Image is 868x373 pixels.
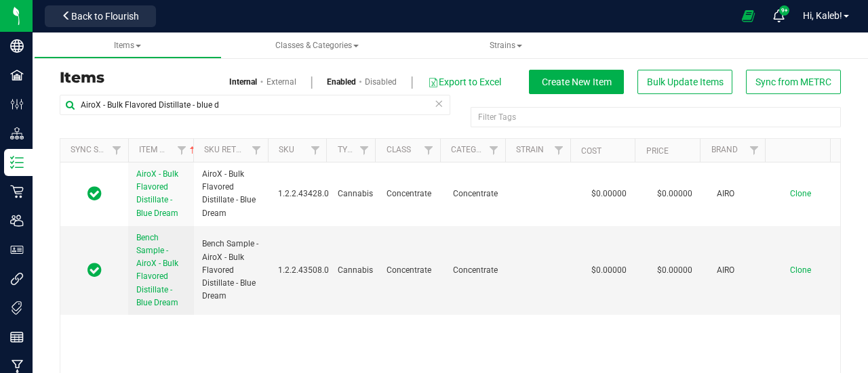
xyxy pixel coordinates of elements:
a: Filter [418,139,440,162]
button: Create New Item [529,70,624,94]
inline-svg: Distribution [10,127,24,140]
span: Bulk Update Items [647,76,724,87]
a: Category [451,145,491,154]
a: Filter [304,139,326,162]
a: Filter [483,139,505,162]
a: Filter [353,139,375,162]
span: AIRO [717,188,766,200]
inline-svg: Tags [10,301,24,315]
a: Internal [229,76,257,88]
inline-svg: User Roles [10,243,24,257]
a: Brand [711,145,738,154]
span: Cannabis [338,188,373,200]
span: Hi, Kaleb! [803,10,842,21]
a: Strain [516,145,544,154]
span: Clone [790,265,811,275]
span: 1.2.2.43428.0 [278,188,329,200]
a: Cost [581,146,601,156]
span: $0.00000 [650,261,699,280]
a: Item Name [139,145,198,154]
a: Filter [245,139,268,162]
a: Type [338,145,357,154]
inline-svg: Reports [10,330,24,344]
inline-svg: Retail [10,185,24,198]
span: Sync from METRC [755,76,831,87]
h3: Items [60,70,440,86]
span: $0.00000 [585,261,633,280]
a: Class [387,145,411,154]
span: Clear [434,95,443,112]
a: External [267,76,296,88]
inline-svg: Configuration [10,97,24,111]
span: Bench Sample - AiroX - Bulk Flavored Distillate - Blue Dream [202,238,262,303]
a: Enabled [327,76,356,88]
inline-svg: Facilities [10,68,24,82]
span: Strains [490,41,522,50]
span: AIRO [717,264,766,277]
a: Filter [171,139,193,162]
span: $0.00000 [585,184,633,204]
a: Clone [790,189,825,198]
span: Concentrate [453,264,502,277]
span: Items [114,41,141,50]
iframe: Resource center [14,265,54,305]
inline-svg: Inventory [10,156,24,169]
button: Sync from METRC [746,70,841,94]
span: AiroX - Bulk Flavored Distillate - Blue Dream [202,168,262,220]
inline-svg: Company [10,39,24,53]
span: In Sync [87,261,102,280]
span: 9+ [781,8,787,14]
span: Create New Item [542,76,612,87]
a: SKU [279,145,294,154]
span: Concentrate [387,188,436,200]
a: Bench Sample - AiroX - Bulk Flavored Distillate - Blue Dream [136,232,186,309]
a: Filter [743,139,765,162]
a: Disabled [365,76,397,88]
span: Bench Sample - AiroX - Bulk Flavored Distillate - Blue Dream [136,233,178,307]
button: Back to Flourish [45,5,156,27]
span: 1.2.2.43508.0 [278,264,329,277]
span: Concentrate [387,264,436,277]
inline-svg: Integrations [10,272,24,286]
span: Classes & Categories [275,41,359,50]
a: Price [646,146,669,156]
inline-svg: Users [10,214,24,227]
span: AiroX - Bulk Flavored Distillate - Blue Dream [136,169,178,218]
span: Clone [790,189,811,198]
button: Bulk Update Items [637,70,732,94]
a: Clone [790,265,825,275]
span: Open Ecommerce Menu [733,3,764,29]
inline-svg: Manufacturing [10,359,24,373]
a: Filter [106,139,128,162]
span: $0.00000 [650,184,699,204]
a: AiroX - Bulk Flavored Distillate - Blue Dream [136,168,186,220]
a: Filter [548,139,570,162]
span: Cannabis [338,264,373,277]
span: Back to Flourish [71,11,139,22]
span: In Sync [87,184,102,203]
a: Sku Retail Display Name [204,145,306,154]
a: Sync Status [71,145,123,154]
input: Search Item Name, SKU Retail Name, or Part Number [60,95,450,115]
span: Concentrate [453,188,502,200]
button: Export to Excel [427,70,502,93]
